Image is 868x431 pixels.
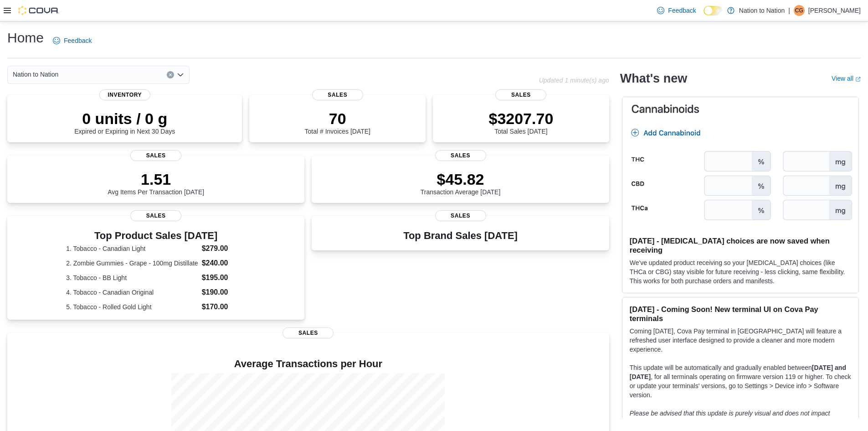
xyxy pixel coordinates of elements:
[495,89,546,100] span: Sales
[202,301,246,312] dd: $170.00
[788,5,790,16] p: |
[66,244,198,253] dt: 1. Tobacco - Canadian Light
[488,109,553,128] p: $3207.70
[832,75,861,82] a: View allExternal link
[488,109,553,135] div: Total Sales [DATE]
[66,302,198,312] dt: 5. Tobacco - Rolled Gold Light
[108,170,204,196] div: Avg Items Per Transaction [DATE]
[435,150,486,161] span: Sales
[202,287,246,298] dd: $190.00
[66,288,198,297] dt: 4. Tobacco - Canadian Original
[630,258,851,286] p: We've updated product receiving so your [MEDICAL_DATA] choices (like THCa or CBG) stay visible fo...
[855,77,861,82] svg: External link
[66,230,246,241] h3: Top Product Sales [DATE]
[202,258,246,269] dd: $240.00
[64,36,92,45] span: Feedback
[13,69,58,80] span: Nation to Nation
[653,1,699,20] a: Feedback
[130,150,181,161] span: Sales
[704,6,723,16] input: Dark Mode
[630,363,851,400] p: This update will be automatically and gradually enabled between , for all terminals operating on ...
[108,170,204,188] p: 1.51
[202,272,246,283] dd: $195.00
[739,5,785,16] p: Nation to Nation
[620,71,687,86] h2: What's new
[18,6,59,15] img: Cova
[305,109,370,128] p: 70
[794,5,805,16] div: Christa Gutierrez
[630,327,851,354] p: Coming [DATE], Cova Pay terminal in [GEOGRAPHIC_DATA] will feature a refreshed user interface des...
[630,236,851,254] h3: [DATE] - [MEDICAL_DATA] choices are now saved when receiving
[539,77,609,84] p: Updated 1 minute(s) ago
[403,230,518,241] h3: Top Brand Sales [DATE]
[668,6,696,15] span: Feedback
[202,243,246,254] dd: $279.00
[66,273,198,282] dt: 3. Tobacco - BB Light
[808,5,861,16] p: [PERSON_NAME]
[15,358,602,369] h4: Average Transactions per Hour
[795,5,803,16] span: CG
[305,109,370,135] div: Total # Invoices [DATE]
[435,210,486,221] span: Sales
[74,109,175,135] div: Expired or Expiring in Next 30 Days
[66,259,198,268] dt: 2. Zombie Gummies - Grape - 100mg Distillate
[99,89,150,100] span: Inventory
[7,29,44,47] h1: Home
[630,410,830,426] em: Please be advised that this update is purely visual and does not impact payment functionality.
[421,170,501,188] p: $45.82
[421,170,501,196] div: Transaction Average [DATE]
[177,71,184,78] button: Open list of options
[312,89,363,100] span: Sales
[49,31,95,50] a: Feedback
[74,109,175,128] p: 0 units / 0 g
[282,327,334,338] span: Sales
[130,210,181,221] span: Sales
[167,71,174,78] button: Clear input
[630,305,851,323] h3: [DATE] - Coming Soon! New terminal UI on Cova Pay terminals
